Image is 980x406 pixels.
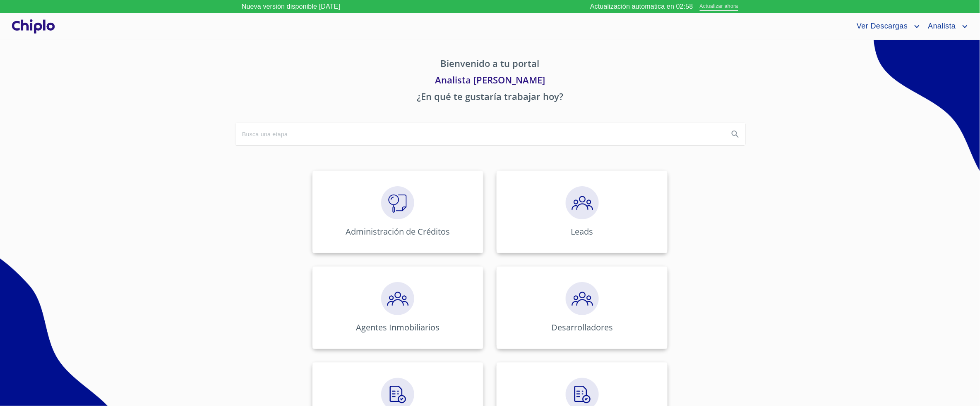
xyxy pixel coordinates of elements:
[551,322,613,333] p: Desarrolladores
[235,73,745,90] p: Analista [PERSON_NAME]
[235,123,722,145] input: search
[590,2,693,12] p: Actualización automatica en 02:58
[850,20,922,33] button: account of current user
[566,186,599,219] img: megaClickPrecalificacion.png
[922,20,970,33] button: account of current user
[566,282,599,315] img: megaClickPrecalificacion.png
[571,226,593,237] p: Leads
[346,226,450,237] p: Administración de Créditos
[725,124,745,144] button: Search
[700,2,738,11] span: Actualizar ahora
[235,90,745,106] p: ¿En qué te gustaría trabajar hoy?
[242,2,340,12] p: Nueva versión disponible [DATE]
[381,186,414,219] img: megaClickVerifiacion.png
[235,57,745,73] p: Bienvenido a tu portal
[850,20,912,33] span: Ver Descargas
[381,282,414,315] img: megaClickPrecalificacion.png
[922,20,960,33] span: Analista
[356,322,440,333] p: Agentes Inmobiliarios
